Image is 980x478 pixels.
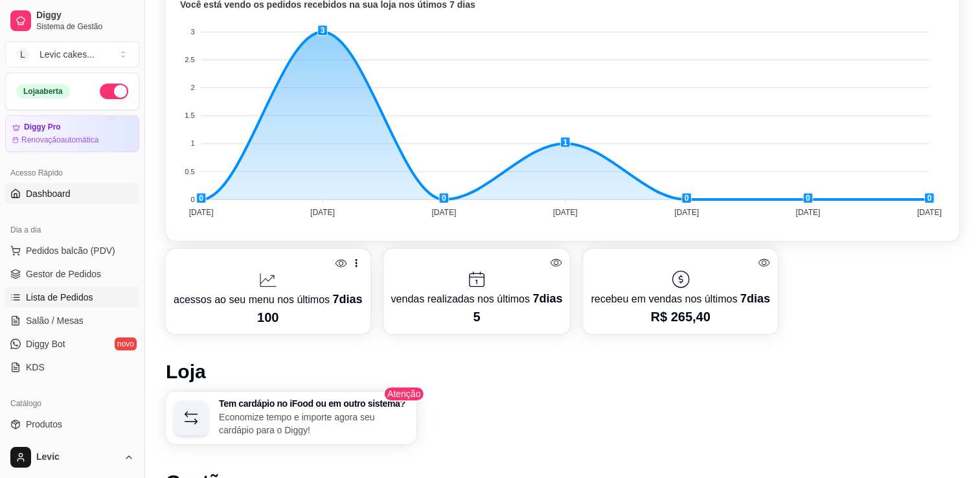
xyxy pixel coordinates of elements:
[431,208,456,217] tspan: [DATE]
[190,196,194,203] tspan: 0
[5,264,139,284] a: Gestor de Pedidos
[26,291,93,304] span: Lista de Pedidos
[383,386,424,402] span: Atenção
[5,163,139,183] div: Acesso Rápido
[5,220,139,240] div: Dia a dia
[5,115,139,152] a: Diggy ProRenovaçãoautomática
[166,360,959,383] h1: Loja
[553,208,578,217] tspan: [DATE]
[190,139,194,147] tspan: 1
[26,244,115,257] span: Pedidos balcão (PDV)
[5,287,139,308] a: Lista de Pedidos
[36,21,134,32] span: Sistema de Gestão
[391,290,563,308] p: vendas realizadas nos últimos
[5,183,139,204] a: Dashboard
[24,122,61,132] article: Diggy Pro
[5,442,139,473] button: Levic
[5,41,139,67] button: Select a team
[26,187,71,200] span: Dashboard
[26,418,62,431] span: Produtos
[5,414,139,435] a: Produtos
[391,308,563,326] p: 5
[26,314,84,327] span: Salão / Mesas
[219,411,409,437] p: Economize tempo e importe agora seu cardápio para o Diggy!
[5,310,139,331] a: Salão / Mesas
[219,399,409,408] h3: Tem cardápio no iFood ou em outro sistema?
[591,308,769,326] p: R$ 265,40
[26,361,45,374] span: KDS
[36,451,119,463] span: Levic
[917,208,942,217] tspan: [DATE]
[5,357,139,378] a: KDS
[310,208,335,217] tspan: [DATE]
[5,5,139,36] a: DiggySistema de Gestão
[5,393,139,414] div: Catálogo
[21,135,98,145] article: Renovação automática
[16,84,70,98] div: Loja aberta
[5,240,139,261] button: Pedidos balcão (PDV)
[795,208,820,217] tspan: [DATE]
[190,28,194,36] tspan: 3
[36,10,134,21] span: Diggy
[532,292,562,305] span: 7 dias
[100,84,128,99] button: Alterar Status
[26,267,101,280] span: Gestor de Pedidos
[26,337,65,350] span: Diggy Bot
[740,292,770,305] span: 7 dias
[332,293,362,306] span: 7 dias
[190,84,194,91] tspan: 2
[166,391,416,444] button: Tem cardápio no iFood ou em outro sistema?Economize tempo e importe agora seu cardápio para o Diggy!
[674,208,699,217] tspan: [DATE]
[185,56,194,63] tspan: 2.5
[185,168,194,176] tspan: 0.5
[189,208,214,217] tspan: [DATE]
[185,111,194,119] tspan: 1.5
[174,290,363,308] p: acessos ao seu menu nos últimos
[174,308,363,326] p: 100
[591,290,769,308] p: recebeu em vendas nos últimos
[5,334,139,354] a: Diggy Botnovo
[16,48,29,61] span: L
[40,48,95,61] div: Levic cakes ...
